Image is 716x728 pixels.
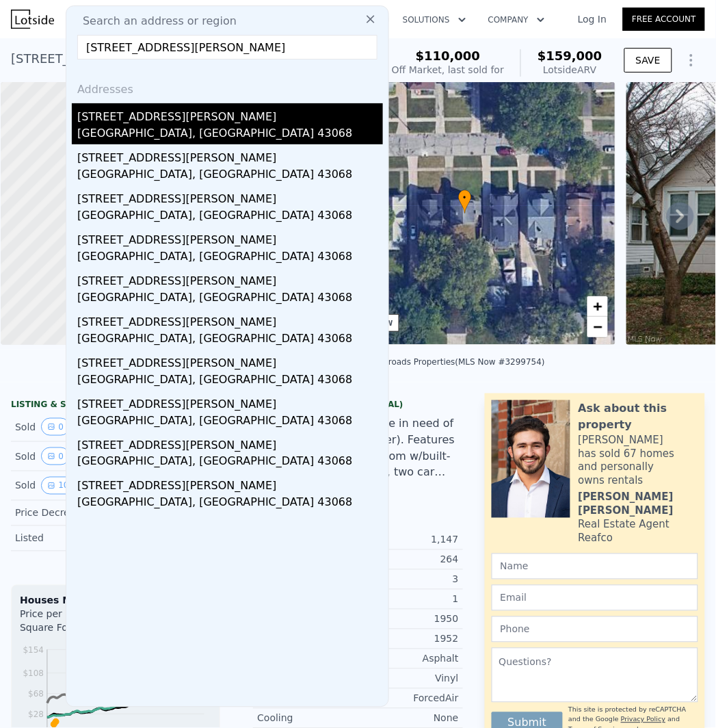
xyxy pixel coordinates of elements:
[77,330,383,350] div: [GEOGRAPHIC_DATA], [GEOGRAPHIC_DATA] 43068
[492,585,698,611] input: Email
[587,296,608,317] a: Zoom in
[77,268,383,289] div: [STREET_ADDRESS][PERSON_NAME]
[23,645,44,655] tspan: $154
[77,166,383,185] div: [GEOGRAPHIC_DATA], [GEOGRAPHIC_DATA] 43068
[77,454,383,473] div: [GEOGRAPHIC_DATA], [GEOGRAPHIC_DATA] 43068
[579,491,698,518] div: [PERSON_NAME] [PERSON_NAME]
[77,495,383,514] div: [GEOGRAPHIC_DATA], [GEOGRAPHIC_DATA] 43068
[579,518,670,532] div: Real Estate Agent
[579,433,698,488] div: [PERSON_NAME] has sold 67 homes and personally owns rentals
[358,612,458,626] div: 1950
[77,372,383,391] div: [GEOGRAPHIC_DATA], [GEOGRAPHIC_DATA] 43068
[77,207,383,226] div: [GEOGRAPHIC_DATA], [GEOGRAPHIC_DATA] 43068
[358,632,458,646] div: 1952
[392,63,504,77] div: Off Market, last sold for
[492,554,698,580] input: Name
[15,506,105,520] div: Price Decrease
[77,35,377,60] input: Enter an address, city, region, neighborhood or zip code
[678,47,705,74] button: Show Options
[291,357,545,367] div: Listed by RE/MAX Crossroads Properties (MLS Now #3299754)
[28,710,44,720] tspan: $28
[77,248,383,268] div: [GEOGRAPHIC_DATA], [GEOGRAPHIC_DATA] 43068
[579,400,698,433] div: Ask about this property
[15,532,105,545] div: Listed
[492,616,698,642] input: Phone
[358,712,458,725] div: None
[77,125,383,144] div: [GEOGRAPHIC_DATA], [GEOGRAPHIC_DATA] 43068
[72,70,383,103] div: Addresses
[15,477,105,495] div: Sold
[41,418,70,436] button: View historical data
[358,692,458,705] div: ForcedAir
[77,413,383,432] div: [GEOGRAPHIC_DATA], [GEOGRAPHIC_DATA] 43068
[11,49,370,68] div: [STREET_ADDRESS][PERSON_NAME] , [GEOGRAPHIC_DATA] , OH 44125
[358,533,458,547] div: 1,147
[77,391,383,413] div: [STREET_ADDRESS][PERSON_NAME]
[15,418,102,436] div: Sold
[561,12,623,26] a: Log In
[11,10,54,29] img: Lotside
[77,309,383,330] div: [STREET_ADDRESS][PERSON_NAME]
[72,13,237,29] span: Search an address or region
[594,298,602,315] span: +
[538,63,602,77] div: Lotside ARV
[20,594,211,608] div: Houses Median Sale
[23,669,44,679] tspan: $108
[587,317,608,337] a: Zoom out
[594,318,602,335] span: −
[624,48,672,73] button: SAVE
[15,447,105,465] div: Sold
[579,532,613,545] div: Reafco
[416,49,481,63] span: $110,000
[623,8,705,31] a: Free Account
[41,447,70,465] button: View historical data
[20,608,116,643] div: Price per Square Foot
[358,672,458,686] div: Vinyl
[77,103,383,125] div: [STREET_ADDRESS][PERSON_NAME]
[257,712,358,725] div: Cooling
[458,192,472,204] span: •
[358,593,458,606] div: 1
[621,716,665,723] a: Privacy Policy
[538,49,602,63] span: $159,000
[77,473,383,495] div: [STREET_ADDRESS][PERSON_NAME]
[358,652,458,666] div: Asphalt
[392,8,477,32] button: Solutions
[477,8,556,32] button: Company
[458,190,472,213] div: •
[41,477,75,495] button: View historical data
[358,553,458,567] div: 264
[77,144,383,166] div: [STREET_ADDRESS][PERSON_NAME]
[11,399,220,413] div: LISTING & SALE HISTORY
[77,432,383,454] div: [STREET_ADDRESS][PERSON_NAME]
[28,690,44,699] tspan: $68
[77,185,383,207] div: [STREET_ADDRESS][PERSON_NAME]
[77,350,383,372] div: [STREET_ADDRESS][PERSON_NAME]
[77,226,383,248] div: [STREET_ADDRESS][PERSON_NAME]
[77,289,383,309] div: [GEOGRAPHIC_DATA], [GEOGRAPHIC_DATA] 43068
[358,573,458,586] div: 3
